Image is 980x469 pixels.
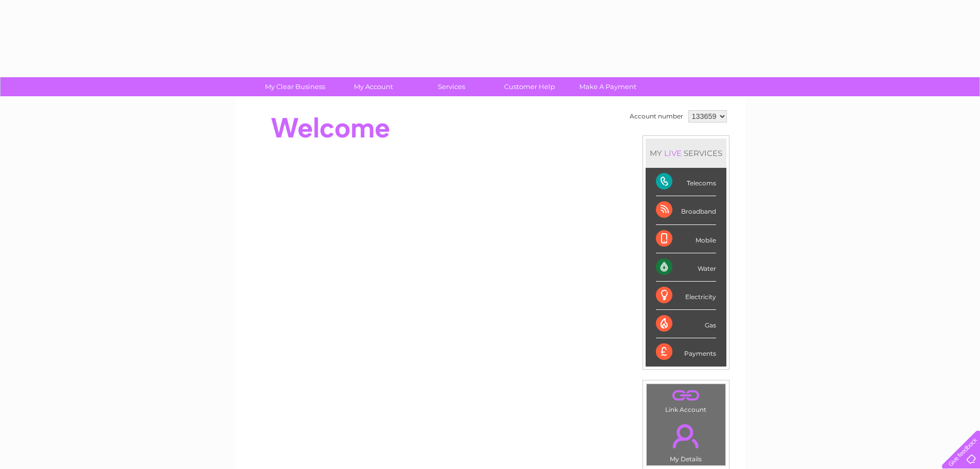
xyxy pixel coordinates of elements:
[656,196,716,224] div: Broadband
[656,338,716,366] div: Payments
[656,168,716,196] div: Telecoms
[487,77,572,96] a: Customer Help
[565,77,650,96] a: Make A Payment
[253,77,337,96] a: My Clear Business
[331,77,416,96] a: My Account
[409,77,494,96] a: Services
[656,253,716,282] div: Water
[646,415,726,466] td: My Details
[627,108,686,125] td: Account number
[646,384,726,416] td: Link Account
[646,138,726,168] div: MY SERVICES
[656,225,716,253] div: Mobile
[662,148,684,158] div: LIVE
[649,418,723,454] a: .
[649,387,723,405] a: .
[656,282,716,310] div: Electricity
[656,310,716,338] div: Gas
